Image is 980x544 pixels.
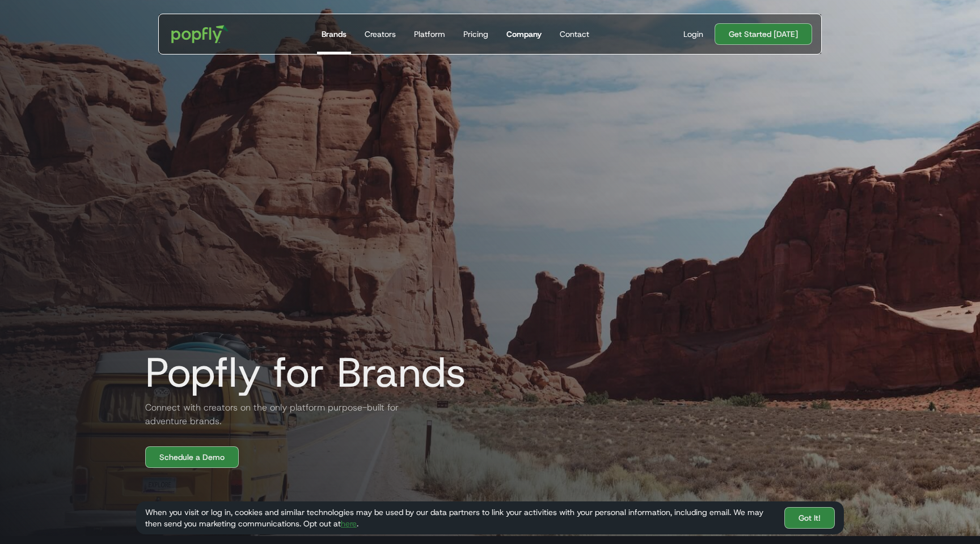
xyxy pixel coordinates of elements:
a: home [163,17,236,51]
a: Brands [317,14,351,54]
div: Company [506,28,542,40]
div: Platform [414,28,445,40]
a: Pricing [459,14,493,54]
a: Login [679,28,708,40]
a: Company [502,14,546,54]
a: Got It! [784,507,835,529]
div: When you visit or log in, cookies and similar technologies may be used by our data partners to li... [145,507,775,529]
a: Get Started [DATE] [715,23,812,45]
a: Creators [360,14,400,54]
h1: Popfly for Brands [136,350,466,395]
div: Brands [322,28,347,40]
a: Contact [555,14,594,54]
a: here [341,518,357,529]
div: Pricing [463,28,488,40]
a: Schedule a Demo [145,446,239,468]
div: Contact [560,28,589,40]
h2: Connect with creators on the only platform purpose-built for adventure brands. [136,401,408,428]
div: Creators [365,28,396,40]
a: Platform [409,14,450,54]
div: Login [683,28,703,40]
